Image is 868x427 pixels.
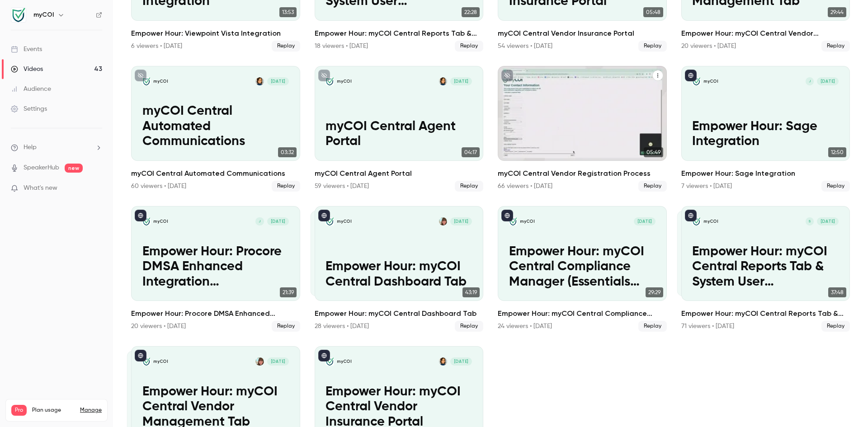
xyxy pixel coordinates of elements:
[325,77,334,85] img: myCOI Central Agent Portal
[315,182,369,191] div: 59 viewers • [DATE]
[315,42,368,51] div: 18 viewers • [DATE]
[153,359,168,365] p: myCOI
[131,66,300,192] a: myCOI Central Automated CommunicationsmyCOILauren Murray[DATE]myCOI Central Automated Communicati...
[142,104,289,150] p: myCOI Central Automated Communications
[135,70,146,81] button: unpublished
[462,147,480,157] span: 04:17
[462,287,480,297] span: 43:19
[153,219,168,225] p: myCOI
[692,217,700,225] img: Empower Hour: myCOI Central Reports Tab & System User Maintenance
[11,45,42,54] div: Events
[131,206,300,332] a: Empower Hour: Procore DMSA Enhanced Integration (Commitment & Vendor Level)myCOIJ[DATE]Empower Ho...
[821,321,850,332] span: Replay
[646,287,663,297] span: 29:29
[337,359,352,365] p: myCOI
[131,182,186,191] div: 60 viewers • [DATE]
[318,210,330,221] button: published
[634,217,656,225] span: [DATE]
[131,28,300,39] h2: Empower Hour: Viewpoint Vista Integration
[450,357,472,366] span: [DATE]
[638,321,667,332] span: Replay
[685,70,697,81] button: published
[681,322,734,331] div: 71 viewers • [DATE]
[255,77,264,85] img: Lauren Murray
[805,217,814,226] div: S
[24,143,37,152] span: Help
[325,119,472,150] p: myCOI Central Agent Portal
[131,206,300,332] li: Empower Hour: Procore DMSA Enhanced Integration (Commitment & Vendor Level)
[520,219,535,225] p: myCOI
[11,104,47,113] div: Settings
[255,357,264,366] img: Joanna Harris
[11,405,27,416] span: Pro
[91,184,102,192] iframe: Noticeable Trigger
[703,79,718,84] p: myCOI
[135,210,146,221] button: published
[272,181,300,192] span: Replay
[267,217,289,225] span: [DATE]
[267,77,289,85] span: [DATE]
[32,407,75,414] span: Plan usage
[272,321,300,332] span: Replay
[267,357,289,366] span: [DATE]
[681,206,850,332] li: Empower Hour: myCOI Central Reports Tab & System User Maintenance
[681,308,850,319] h2: Empower Hour: myCOI Central Reports Tab & System User Maintenance
[455,41,483,52] span: Replay
[280,287,297,297] span: 21:39
[498,28,667,39] h2: myCOI Central Vendor Insurance Portal
[325,357,334,366] img: Empower Hour: myCOI Central Vendor Insurance Portal
[153,79,168,84] p: myCOI
[131,322,186,331] div: 20 viewers • [DATE]
[279,7,297,17] span: 13:53
[131,66,300,192] li: myCOI Central Automated Communications
[498,308,667,319] h2: Empower Hour: myCOI Central Compliance Manager (Essentials Customers Only)
[681,182,732,191] div: 7 viewers • [DATE]
[131,42,182,51] div: 6 viewers • [DATE]
[828,7,846,17] span: 29:44
[337,79,352,84] p: myCOI
[315,308,484,319] h2: Empower Hour: myCOI Central Dashboard Tab
[498,322,552,331] div: 24 viewers • [DATE]
[498,206,667,332] li: Empower Hour: myCOI Central Compliance Manager (Essentials Customers Only)
[315,206,484,332] li: Empower Hour: myCOI Central Dashboard Tab
[828,147,846,157] span: 12:50
[509,217,517,225] img: Empower Hour: myCOI Central Compliance Manager (Essentials Customers Only)
[11,143,102,152] li: help-dropdown-opener
[681,168,850,179] h2: Empower Hour: Sage Integration
[315,322,369,331] div: 28 viewers • [DATE]
[315,206,484,332] a: Empower Hour: myCOI Central Dashboard TabmyCOIJoanna Harris[DATE]Empower Hour: myCOI Central Dash...
[11,84,51,94] div: Audience
[498,182,552,191] div: 66 viewers • [DATE]
[325,217,334,225] img: Empower Hour: myCOI Central Dashboard Tab
[643,7,663,17] span: 05:48
[11,65,43,74] div: Videos
[828,287,846,297] span: 37:48
[315,28,484,39] h2: Empower Hour: myCOI Central Reports Tab & System User Maintenance
[681,206,850,332] a: Empower Hour: myCOI Central Reports Tab & System User MaintenancemyCOIS[DATE]Empower Hour: myCOI ...
[817,217,839,225] span: [DATE]
[11,8,26,22] img: myCOI
[692,244,839,290] p: Empower Hour: myCOI Central Reports Tab & System User Maintenance
[272,41,300,52] span: Replay
[644,147,663,157] span: 05:49
[681,28,850,39] h2: Empower Hour: myCOI Central Vendor Management Tab
[462,7,480,17] span: 22:28
[142,217,151,225] img: Empower Hour: Procore DMSA Enhanced Integration (Commitment & Vendor Level)
[142,357,151,366] img: Empower Hour: myCOI Central Vendor Management Tab
[24,183,57,193] span: What's new
[681,66,850,192] a: Empower Hour: Sage IntegrationmyCOIJ[DATE]Empower Hour: Sage Integration12:50Empower Hour: Sage I...
[318,350,330,361] button: published
[24,163,59,173] a: SpeakerHub
[498,168,667,179] h2: myCOI Central Vendor Registration Process
[315,66,484,192] a: myCOI Central Agent PortalmyCOILauren Murray[DATE]myCOI Central Agent Portal04:17myCOI Central Ag...
[498,66,667,192] li: myCOI Central Vendor Registration Process
[509,244,656,290] p: Empower Hour: myCOI Central Compliance Manager (Essentials Customers Only)
[315,66,484,192] li: myCOI Central Agent Portal
[439,77,447,85] img: Lauren Murray
[805,77,814,86] div: J
[255,217,264,226] div: J
[278,147,297,157] span: 03:32
[501,70,513,81] button: unpublished
[498,42,552,51] div: 54 viewers • [DATE]
[450,77,472,85] span: [DATE]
